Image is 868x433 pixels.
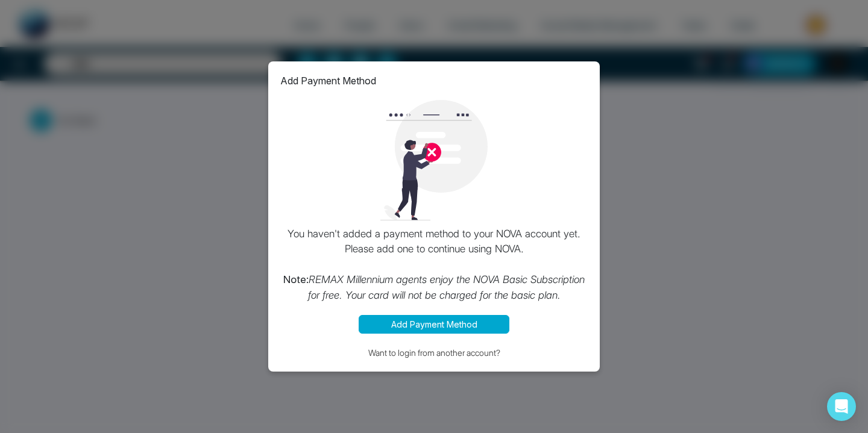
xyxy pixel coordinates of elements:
[280,346,588,360] button: Want to login from another account?
[280,73,376,88] p: Add Payment Method
[359,315,509,334] button: Add Payment Method
[280,226,588,304] p: You haven't added a payment method to your NOVA account yet. Please add one to continue using NOVA.
[308,273,585,301] i: REMAX Millennium agents enjoy the NOVA Basic Subscription for free. Your card will not be charged...
[827,392,856,421] div: Open Intercom Messenger
[374,100,494,220] img: loading
[283,273,309,285] strong: Note:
